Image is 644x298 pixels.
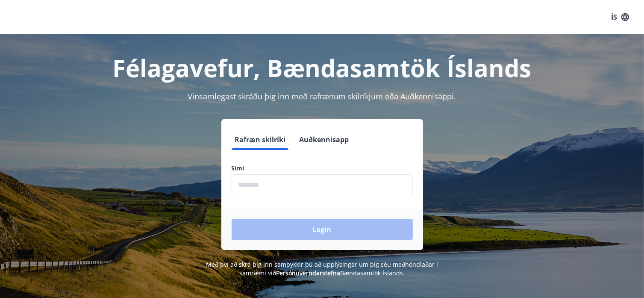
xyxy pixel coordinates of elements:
span: Vinsamlegast skráðu þig inn með rafrænum skilríkjum eða Auðkennisappi. [188,91,456,101]
a: Persónuverndarstefna [276,269,340,277]
button: Auðkennisapp [296,129,353,150]
label: Sími [232,164,413,173]
button: ÍS [606,9,634,25]
button: Rafræn skilríki [232,129,289,150]
h1: Félagavefur, Bændasamtök Íslands [25,51,620,84]
span: Með því að skrá þig inn samþykkir þú að upplýsingar um þig séu meðhöndlaðar í samræmi við Bændasa... [206,260,438,277]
